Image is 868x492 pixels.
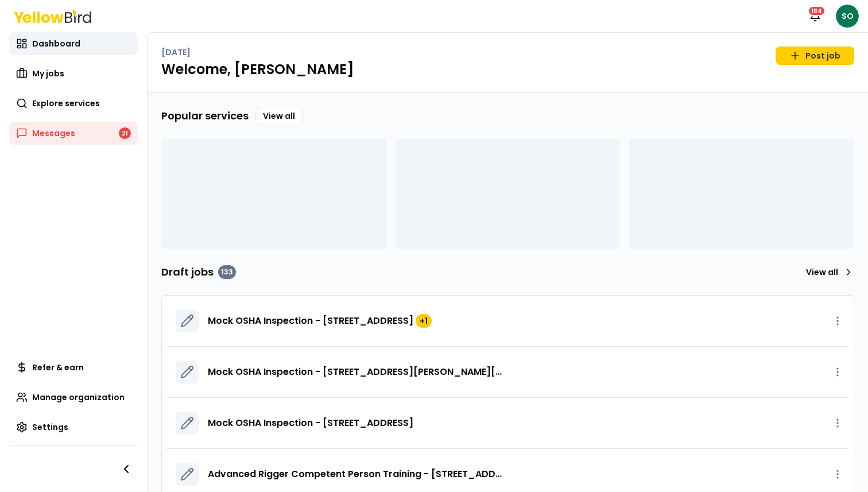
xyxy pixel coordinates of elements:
h3: Popular services [161,108,249,124]
h3: Draft jobs [161,264,236,280]
a: View all [255,107,303,125]
a: Post job [776,47,854,65]
a: Explore services [9,92,138,115]
a: Mock OSHA Inspection - [STREET_ADDRESS][PERSON_NAME][US_STATE] [208,365,502,379]
span: Messages [32,127,75,139]
span: SO [836,5,859,28]
button: 184 [804,5,827,28]
span: Refer & earn [32,362,84,373]
h1: Welcome, [PERSON_NAME] [161,60,854,79]
span: Mock OSHA Inspection - [STREET_ADDRESS] [208,314,413,328]
span: My jobs [32,68,64,79]
a: Manage organization [9,386,138,409]
span: Dashboard [32,38,80,49]
a: Refer & earn [9,356,138,379]
a: Settings [9,416,138,439]
a: Mock OSHA Inspection - [STREET_ADDRESS]+1 [208,314,432,328]
p: [DATE] [161,47,191,58]
span: Explore services [32,98,100,109]
a: Advanced Rigger Competent Person Training - [STREET_ADDRESS] [208,467,502,481]
a: Messages21 [9,122,138,145]
a: View all [801,263,854,281]
a: Dashboard [9,32,138,55]
div: 184 [808,6,826,16]
div: 21 [119,127,131,139]
a: My jobs [9,62,138,85]
div: 133 [218,265,236,279]
a: Mock OSHA Inspection - [STREET_ADDRESS] [208,416,413,430]
span: Settings [32,421,68,433]
div: + 1 [416,314,432,328]
span: Manage organization [32,392,125,403]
